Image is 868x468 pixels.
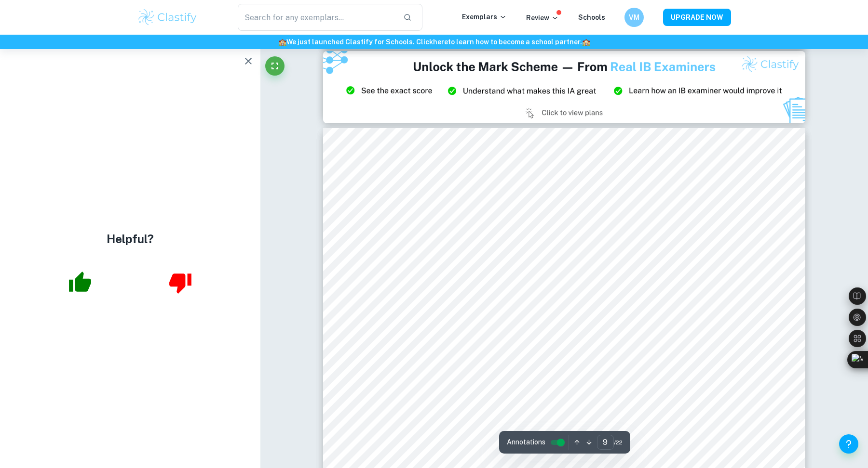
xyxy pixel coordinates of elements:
[462,12,507,22] p: Exemplars
[629,12,640,23] h6: VM
[624,8,644,27] button: VM
[578,13,605,21] a: Schools
[582,38,590,46] span: 🏫
[137,8,198,27] img: Clastify logo
[323,51,805,123] img: Ad
[238,4,395,31] input: Search for any exemplars...
[839,434,858,454] button: Help and Feedback
[2,37,866,47] h6: We just launched Clastify for Schools. Click to learn how to become a school partner.
[433,38,448,46] a: here
[526,13,559,23] p: Review
[278,38,286,46] span: 🏫
[107,230,154,247] h4: Helpful?
[507,437,545,447] span: Annotations
[663,9,731,26] button: UPGRADE NOW
[265,56,285,76] button: Fullscreen
[614,438,623,447] span: / 22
